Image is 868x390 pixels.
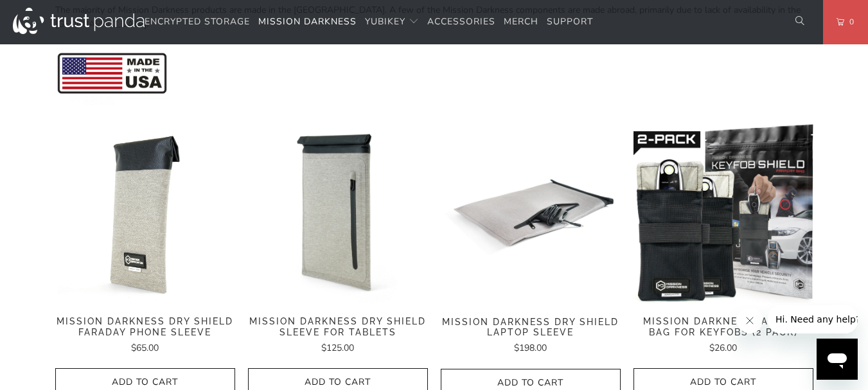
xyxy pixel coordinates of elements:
a: Accessories [427,7,495,37]
span: Add to Cart [69,377,222,388]
span: Mission Darkness [258,15,357,28]
span: Add to Cart [647,377,800,388]
a: Encrypted Storage [145,7,250,37]
a: Mission Darkness Dry Shield Laptop Sleeve Mission Darkness Dry Shield Laptop Sleeve [441,123,621,303]
a: Mission Darkness Dry Shield Sleeve For Tablets Mission Darkness Dry Shield Sleeve For Tablets [248,123,428,303]
span: Merch [504,15,538,28]
span: $26.00 [709,342,737,354]
img: Mission Darkness Faraday Bag for Keyfobs (2 pack) [633,123,813,303]
a: Mission Darkness Faraday Bag for Keyfobs (2 pack) Mission Darkness Faraday Bag for Keyfobs (2 pack) [633,123,813,303]
a: Mission Darkness Dry Shield Faraday Phone Sleeve - Trust Panda Mission Darkness Dry Shield Farada... [55,123,235,303]
span: Encrypted Storage [145,15,250,28]
img: Mission Darkness Dry Shield Faraday Phone Sleeve - Trust Panda [55,123,235,303]
span: Hi. Need any help? [8,9,93,19]
iframe: Message from company [768,305,858,333]
span: $125.00 [321,342,354,354]
a: Mission Darkness [258,7,357,37]
span: $65.00 [131,342,159,354]
span: Support [547,15,593,28]
span: Mission Darkness Dry Shield Faraday Phone Sleeve [55,316,235,338]
a: Mission Darkness Dry Shield Laptop Sleeve $198.00 [441,317,621,356]
span: 0 [844,15,855,29]
span: $198.00 [514,342,547,354]
a: Mission Darkness Dry Shield Sleeve For Tablets $125.00 [248,316,428,355]
a: Mission Darkness Faraday Bag for Keyfobs (2 pack) $26.00 [633,316,813,355]
span: Add to Cart [261,377,414,388]
img: Mission Darkness Dry Shield Laptop Sleeve [441,123,621,303]
nav: Translation missing: en.navigation.header.main_nav [145,7,593,37]
a: Support [547,7,593,37]
a: Mission Darkness Dry Shield Faraday Phone Sleeve $65.00 [55,316,235,355]
iframe: Button to launch messaging window [817,339,858,380]
a: Merch [504,7,538,37]
span: Mission Darkness Dry Shield Laptop Sleeve [441,317,621,339]
span: Accessories [427,15,495,28]
span: Add to Cart [454,378,607,389]
span: Mission Darkness Dry Shield Sleeve For Tablets [248,316,428,338]
img: Trust Panda Australia [13,8,145,34]
span: Mission Darkness Faraday Bag for Keyfobs (2 pack) [633,316,813,338]
summary: YubiKey [365,7,419,37]
span: YubiKey [365,15,405,28]
img: Mission Darkness Dry Shield Sleeve For Tablets [248,123,428,303]
iframe: Close message [737,308,763,333]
